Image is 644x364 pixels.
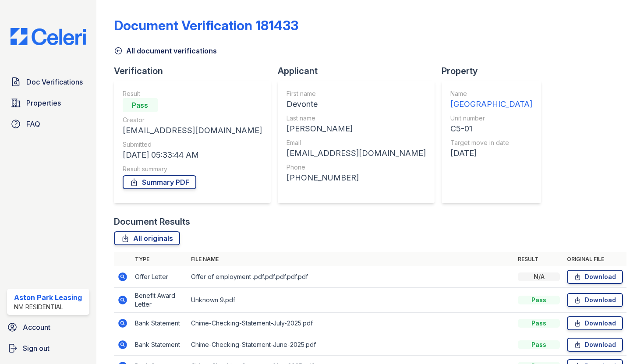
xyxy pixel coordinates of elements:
div: Document Verification 181433 [114,18,298,33]
td: Chime-Checking-Statement-July-2025.pdf [188,313,514,334]
div: Phone [287,163,426,172]
div: [EMAIL_ADDRESS][DOMAIN_NAME] [123,124,262,137]
div: Result summary [123,165,262,173]
td: Unknown 9.pdf [188,288,514,313]
span: Properties [26,98,61,108]
div: Devonte [287,98,426,110]
a: Download [567,293,623,307]
th: Type [131,252,188,266]
a: All originals [114,231,180,245]
a: Download [567,316,623,330]
div: Email [287,138,426,147]
a: Account [4,318,93,336]
div: First name [287,89,426,98]
td: Bank Statement [131,313,188,334]
div: Document Results [114,216,190,228]
img: CE_Logo_Blue-a8612792a0a2168367f1c8372b55b34899dd931a85d93a1a3d3e32e68fde9ad4.png [4,28,93,45]
div: Pass [518,296,560,304]
a: FAQ [7,115,89,133]
td: Benefit Award Letter [131,288,188,313]
div: Submitted [123,140,262,149]
td: Chime-Checking-Statement-June-2025.pdf [188,334,514,356]
div: N/A [518,272,560,281]
div: Last name [287,114,426,123]
div: Applicant [278,65,442,77]
div: Pass [123,98,158,112]
a: Sign out [4,339,93,357]
div: C5-01 [450,123,532,135]
div: [DATE] 05:33:44 AM [123,149,262,161]
div: Creator [123,116,262,124]
td: Offer Letter [131,266,188,288]
div: Name [450,89,532,98]
div: Pass [518,319,560,328]
span: Sign out [23,343,50,353]
div: [DATE] [450,147,532,159]
th: Original file [563,252,626,266]
th: Result [514,252,563,266]
td: Offer of employment .pdf.pdf.pdf.pdf.pdf [188,266,514,288]
th: File name [188,252,514,266]
div: NM Residential [14,303,82,311]
td: Bank Statement [131,334,188,356]
a: Doc Verifications [7,73,89,91]
div: Property [442,65,548,77]
div: Pass [518,340,560,349]
a: Properties [7,94,89,112]
a: Name [GEOGRAPHIC_DATA] [450,89,532,110]
span: Account [23,322,50,332]
span: Doc Verifications [26,77,83,87]
div: [PERSON_NAME] [287,123,426,135]
a: All document verifications [114,46,217,56]
a: Summary PDF [123,175,196,189]
div: [GEOGRAPHIC_DATA] [450,98,532,110]
span: FAQ [26,119,40,129]
div: Unit number [450,114,532,123]
div: [EMAIL_ADDRESS][DOMAIN_NAME] [287,147,426,159]
a: Download [567,338,623,352]
div: Target move in date [450,138,532,147]
div: [PHONE_NUMBER] [287,172,426,184]
div: Verification [114,65,278,77]
a: Download [567,270,623,284]
div: Result [123,89,262,98]
div: Aston Park Leasing [14,292,82,303]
